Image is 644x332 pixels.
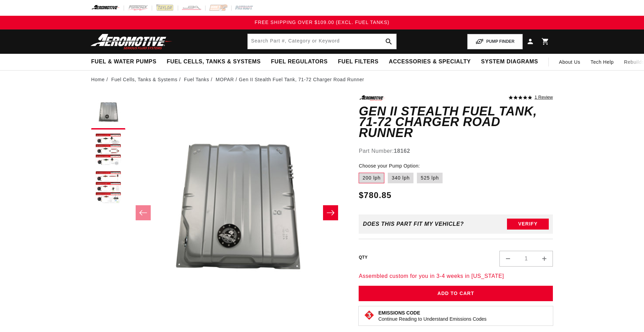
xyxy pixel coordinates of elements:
img: Emissions code [364,310,375,321]
button: Slide left [136,205,151,220]
button: Slide right [323,205,338,220]
strong: Emissions Code [378,310,420,316]
span: $780.85 [359,189,392,201]
summary: Fuel Filters [333,54,384,70]
label: 525 lph [417,173,443,184]
label: 200 lph [359,173,384,184]
h1: Gen II Stealth Fuel Tank, 71-72 Charger Road Runner [359,106,553,138]
span: System Diagrams [481,58,538,65]
button: Verify [507,219,549,230]
span: Accessories & Specialty [389,58,471,65]
button: Load image 3 in gallery view [91,171,125,205]
summary: Fuel Cells, Tanks & Systems [162,54,266,70]
div: Does This part fit My vehicle? [363,221,464,227]
p: Assembled custom for you in 3-4 weeks in [US_STATE] [359,272,553,281]
summary: Fuel Regulators [266,54,333,70]
span: FREE SHIPPING OVER $109.00 (EXCL. FUEL TANKS) [255,20,389,25]
li: Gen II Stealth Fuel Tank, 71-72 Charger Road Runner [239,76,364,83]
label: QTY [359,255,368,260]
a: About Us [554,54,585,70]
a: MOPAR [216,76,234,83]
summary: Fuel & Water Pumps [86,54,162,70]
summary: Accessories & Specialty [384,54,476,70]
p: Continue Reading to Understand Emissions Codes [378,316,486,322]
label: 340 lph [388,173,413,184]
button: PUMP FINDER [467,34,523,49]
a: Fuel Tanks [184,76,209,83]
span: Fuel Filters [338,58,379,65]
span: Tech Help [591,58,614,66]
button: Load image 2 in gallery view [91,133,125,167]
li: Fuel Cells, Tanks & Systems [111,76,183,83]
media-gallery: Gallery Viewer [91,95,345,330]
summary: System Diagrams [476,54,543,70]
span: Fuel Regulators [271,58,327,65]
a: Home [91,76,105,83]
span: About Us [559,59,580,65]
span: Fuel Cells, Tanks & Systems [167,58,261,65]
button: Add to Cart [359,286,553,301]
legend: Choose your Pump Option: [359,162,420,170]
button: search button [381,34,396,49]
span: Fuel & Water Pumps [91,58,157,65]
strong: 18162 [394,148,410,154]
button: Emissions CodeContinue Reading to Understand Emissions Codes [378,310,486,322]
a: 1 reviews [535,95,553,100]
summary: Tech Help [585,54,619,70]
input: Search by Part Number, Category or Keyword [248,34,396,49]
nav: breadcrumbs [91,76,553,83]
div: Part Number: [359,147,553,156]
img: Aeromotive [89,34,174,50]
button: Load image 1 in gallery view [91,95,125,130]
